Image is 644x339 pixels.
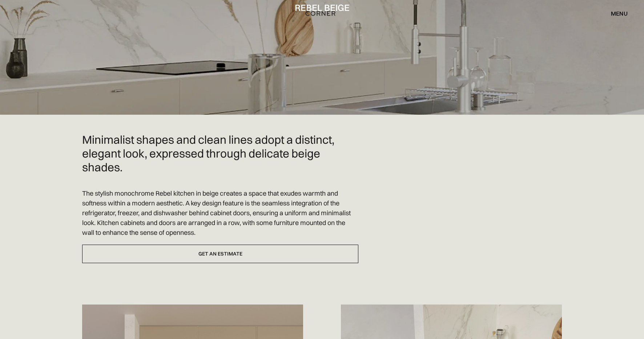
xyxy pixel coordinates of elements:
div: menu [604,7,628,20]
a: home [297,9,347,18]
div: menu [611,11,628,16]
h2: Minimalist shapes and clean lines adopt a distinct, elegant look, expressed through delicate beig... [82,133,358,174]
a: Get an estimate [82,245,358,263]
p: The stylish monochrome Rebel kitchen in beige creates a space that exudes warmth and softness wit... [82,188,358,237]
